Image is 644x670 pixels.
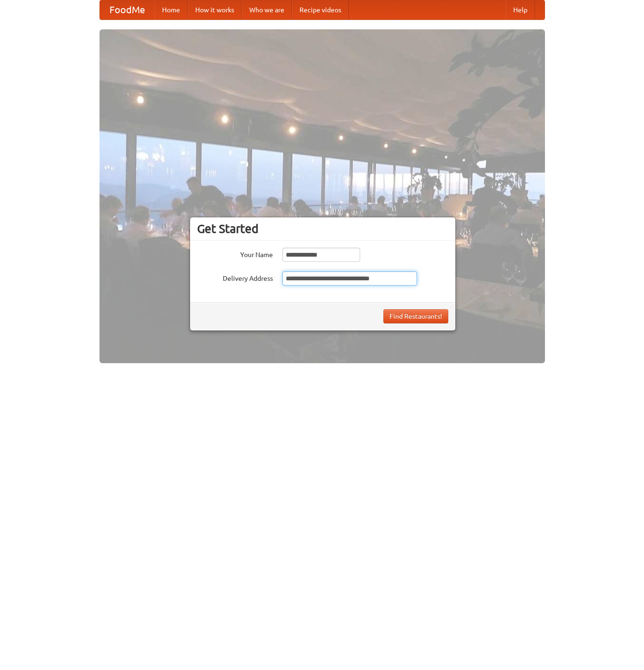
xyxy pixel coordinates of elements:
button: Find Restaurants! [383,309,448,323]
label: Delivery Address [197,271,273,283]
a: Recipe videos [292,0,349,19]
label: Your Name [197,248,273,259]
a: Who we are [242,0,292,19]
a: Help [506,0,535,19]
a: Home [154,0,188,19]
a: How it works [188,0,242,19]
h3: Get Started [197,222,448,236]
a: FoodMe [100,0,154,19]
